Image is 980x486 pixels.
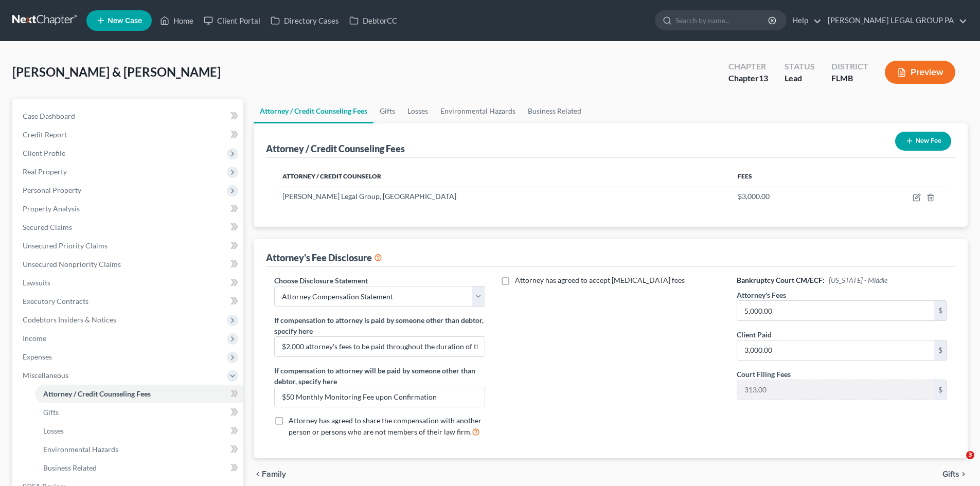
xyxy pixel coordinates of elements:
div: Chapter [728,73,768,84]
span: Case Dashboard [23,112,75,120]
input: 0.00 [737,380,934,400]
span: Miscellaneous [23,371,68,380]
span: Unsecured Priority Claims [23,241,108,250]
div: Status [785,61,815,73]
h6: Bankruptcy Court CM/ECF: [737,275,947,285]
span: Credit Report [23,130,67,139]
span: Unsecured Nonpriority Claims [23,260,121,268]
span: New Case [108,17,142,25]
a: Help [787,11,822,30]
button: Preview [885,61,955,84]
div: Attorney / Credit Counseling Fees [266,142,405,155]
a: Unsecured Nonpriority Claims [14,255,243,274]
button: Gifts chevron_right [942,470,968,478]
button: New Fee [895,132,951,151]
div: Lead [785,73,815,84]
span: Property Analysis [23,204,80,213]
span: Income [23,334,46,343]
div: Attorney's Fee Disclosure [266,251,382,264]
a: [PERSON_NAME] LEGAL GROUP PA [823,11,967,30]
span: Gifts [43,408,59,417]
a: Business Related [522,99,587,123]
span: Losses [43,426,64,435]
div: $ [934,380,947,400]
a: Unsecured Priority Claims [14,237,243,255]
span: Executory Contracts [23,297,88,305]
i: chevron_left [254,470,262,478]
a: Case Dashboard [14,107,243,125]
span: Business Related [43,463,97,472]
span: [PERSON_NAME] Legal Group, [GEOGRAPHIC_DATA] [282,192,456,201]
a: Credit Report [14,125,243,144]
label: If compensation to attorney is paid by someone other than debtor, specify here [274,315,485,336]
span: Attorney has agreed to share the compensation with another person or persons who are not members ... [289,416,482,436]
div: Chapter [728,61,768,73]
span: Lawsuits [23,278,50,287]
span: [US_STATE] - Middle [829,276,887,284]
a: Lawsuits [14,274,243,292]
span: Client Profile [23,149,65,157]
a: Client Portal [199,11,265,30]
a: Attorney / Credit Counseling Fees [35,385,243,403]
a: Home [155,11,199,30]
span: Fees [738,172,752,180]
span: Personal Property [23,186,81,194]
input: 0.00 [737,301,934,320]
label: Attorney's Fees [737,290,786,300]
a: Attorney / Credit Counseling Fees [254,99,373,123]
span: 13 [759,73,768,83]
a: Losses [35,422,243,440]
span: Expenses [23,352,52,361]
input: 0.00 [737,340,934,360]
span: [PERSON_NAME] & [PERSON_NAME] [12,64,221,79]
label: If compensation to attorney will be paid by someone other than debtor, specify here [274,365,485,387]
span: Gifts [942,470,959,478]
span: Environmental Hazards [43,445,118,454]
a: Gifts [35,403,243,422]
iframe: Intercom live chat [945,451,970,476]
span: Codebtors Insiders & Notices [23,315,116,324]
input: Specify... [275,387,484,407]
label: Court Filing Fees [737,369,791,380]
input: Search by name... [675,11,770,30]
div: District [831,61,868,73]
span: Attorney / Credit Counseling Fees [43,389,151,398]
a: Business Related [35,459,243,477]
span: Attorney / Credit Counselor [282,172,381,180]
a: Secured Claims [14,218,243,237]
span: 3 [966,451,974,459]
label: Choose Disclosure Statement [274,275,368,286]
span: $3,000.00 [738,192,770,201]
span: Attorney has agreed to accept [MEDICAL_DATA] fees [515,276,685,284]
a: Property Analysis [14,200,243,218]
button: chevron_left Family [254,470,286,478]
a: Environmental Hazards [35,440,243,459]
a: DebtorCC [344,11,402,30]
a: Executory Contracts [14,292,243,311]
input: Specify... [275,337,484,356]
div: $ [934,340,947,360]
a: Gifts [373,99,401,123]
span: Real Property [23,167,67,176]
span: Family [262,470,286,478]
div: $ [934,301,947,320]
div: FLMB [831,73,868,84]
a: Directory Cases [265,11,344,30]
label: Client Paid [737,329,772,340]
a: Losses [401,99,434,123]
a: Environmental Hazards [434,99,522,123]
span: Secured Claims [23,223,72,231]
